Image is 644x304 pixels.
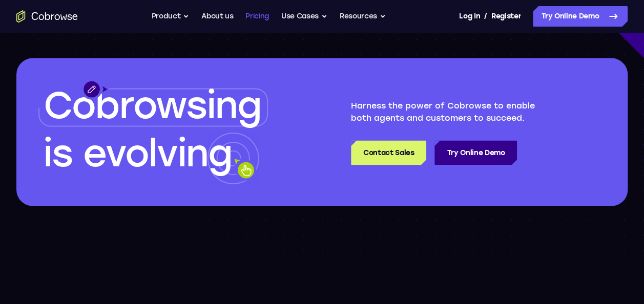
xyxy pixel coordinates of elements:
span: / [484,10,487,23]
a: Pricing [245,6,269,27]
button: Resources [340,6,386,27]
a: Try Online Demo [533,6,628,27]
span: Cobrowsing [44,83,261,127]
button: Product [152,6,190,27]
p: Harness the power of Cobrowse to enable both agents and customers to succeed. [351,100,557,124]
a: Contact Sales [351,141,426,165]
a: Try Online Demo [434,141,517,165]
a: Register [491,6,521,27]
span: evolving [83,132,232,176]
a: About us [201,6,233,27]
a: Log In [459,6,480,27]
a: Go to the home page [16,10,78,23]
button: Use Cases [281,6,327,27]
span: is [44,132,72,176]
